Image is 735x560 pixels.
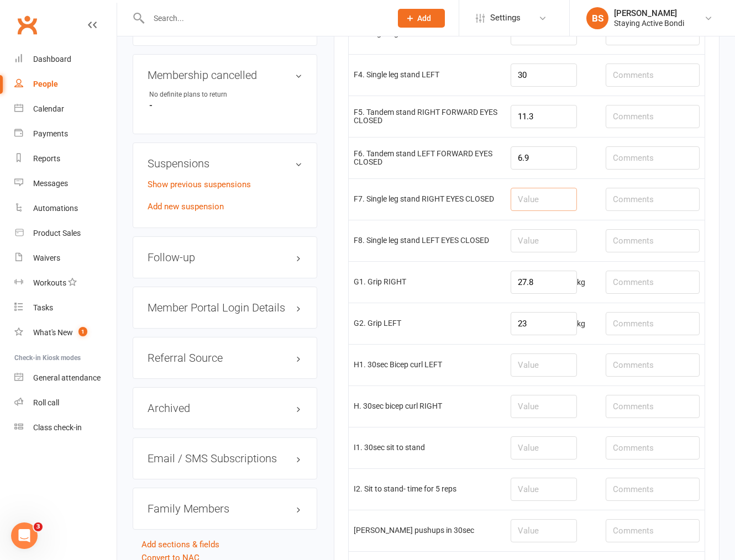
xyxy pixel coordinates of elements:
a: Add sections & fields [141,540,219,550]
div: Calendar [33,104,64,113]
input: Comments [606,229,700,252]
td: F6. Tandem stand LEFT FORWARD EYES CLOSED [349,137,506,178]
a: Product Sales [14,221,117,246]
div: People [33,80,58,88]
div: No definite plans to return [149,89,240,100]
div: Class check-in [33,423,82,432]
iframe: Intercom live chat [11,522,38,549]
input: Comments [606,64,700,87]
td: H. 30sec bicep curl RIGHT [349,385,506,427]
input: Value [511,395,577,418]
span: Add [417,14,431,23]
a: Clubworx [13,11,41,39]
span: Settings [490,6,521,30]
a: People [14,72,117,97]
h3: Member Portal Login Details [148,302,302,314]
div: Payments [33,129,68,138]
td: F5. Tandem stand RIGHT FORWARD EYES CLOSED [349,96,506,137]
div: Staying Active Bondi [614,18,684,28]
td: F4. Single leg stand LEFT [349,54,506,96]
input: Comments [606,312,700,335]
div: Waivers [33,253,60,262]
div: BS [586,7,608,29]
a: Class kiosk mode [14,415,117,440]
h3: Suspensions [148,157,302,170]
h3: Email / SMS Subscriptions [148,452,302,464]
a: Automations [14,196,117,221]
input: Comments [606,353,700,377]
a: Workouts [14,271,117,295]
div: Tasks [33,303,53,312]
div: Dashboard [33,55,71,64]
td: I1. 30sec sit to stand [349,427,506,468]
input: Value [511,64,577,87]
h3: Referral Source [148,352,302,364]
div: General attendance [33,373,101,382]
input: Value [511,105,577,128]
td: F7. Single leg stand RIGHT EYES CLOSED [349,178,506,220]
a: Add new suspension [148,202,224,212]
a: Tasks [14,295,117,320]
div: Product Sales [33,229,81,237]
h3: Membership cancelled [148,69,302,81]
div: What's New [33,328,73,337]
input: Comments [606,519,700,542]
td: kg [506,303,601,344]
a: Reports [14,146,117,171]
td: H1. 30sec Bicep curl LEFT [349,344,506,385]
td: kg [506,261,601,303]
span: 3 [34,522,43,531]
a: Show previous suspensions [148,179,251,189]
span: 1 [78,327,87,336]
input: Value [511,229,577,252]
h3: Archived [148,402,302,414]
td: I2. Sit to stand- time for 5 reps [349,468,506,510]
input: Value [511,271,577,294]
td: F8. Single leg stand LEFT EYES CLOSED [349,220,506,261]
input: Comments [606,436,700,459]
td: G2. Grip LEFT [349,303,506,344]
input: Value [511,353,577,377]
input: Comments [606,395,700,418]
a: Waivers [14,246,117,271]
h3: Follow-up [148,251,302,263]
div: Roll call [33,398,59,407]
div: Workouts [33,278,66,287]
a: What's New1 [14,320,117,345]
td: G1. Grip RIGHT [349,261,506,303]
input: Value [511,478,577,501]
input: Search... [145,10,384,26]
a: Payments [14,121,117,146]
strong: - [149,101,302,110]
a: Roll call [14,390,117,415]
input: Comments [606,271,700,294]
input: Comments [606,146,700,170]
td: [PERSON_NAME] pushups in 30sec [349,510,506,551]
input: Comments [606,478,700,501]
input: Value [511,312,577,335]
a: General attendance kiosk mode [14,366,117,390]
div: [PERSON_NAME] [614,8,684,18]
input: Comments [606,188,700,211]
div: Reports [33,154,60,163]
input: Comments [606,105,700,128]
input: Value [511,188,577,211]
h3: Family Members [148,503,302,515]
div: Messages [33,179,68,188]
a: Dashboard [14,47,117,72]
a: Calendar [14,97,117,121]
input: Value [511,436,577,459]
input: Value [511,519,577,542]
input: Value [511,146,577,170]
button: Add [398,9,445,28]
div: Automations [33,204,78,213]
a: Messages [14,171,117,196]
